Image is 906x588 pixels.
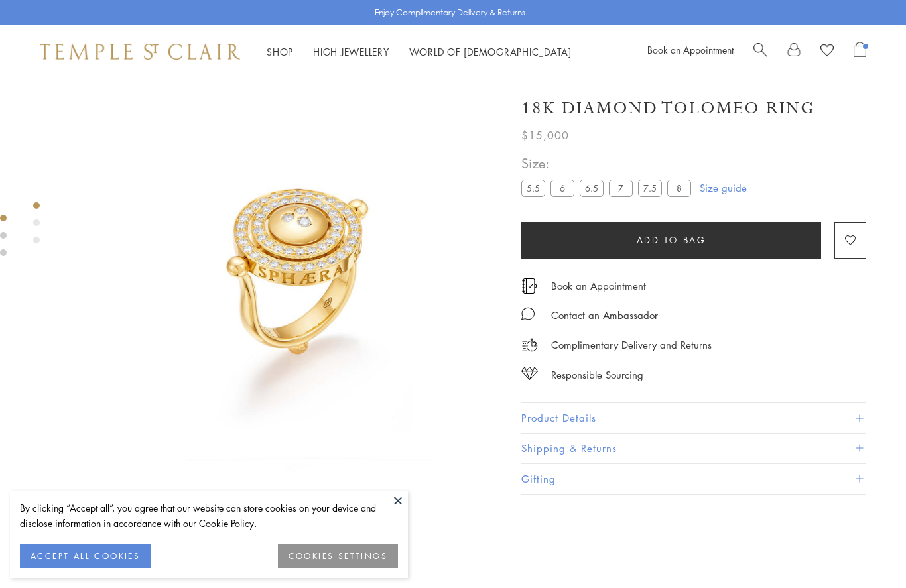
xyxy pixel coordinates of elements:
[521,97,815,120] h1: 18K Diamond Tolomeo Ring
[521,464,866,494] button: Gifting
[647,43,734,56] a: Book an Appointment
[86,78,501,493] img: 18K Diamond Tolomeo Ring
[550,180,574,196] label: 6
[20,544,151,568] button: ACCEPT ALL COOKIES
[551,367,643,383] div: Responsible Sourcing
[521,367,538,380] img: icon_sourcing.svg
[521,403,866,433] button: Product Details
[667,180,691,196] label: 8
[521,434,866,463] button: Shipping & Returns
[20,500,398,531] div: By clicking “Accept all”, you agree that our website can store cookies on your device and disclos...
[521,222,821,259] button: Add to bag
[521,307,535,320] img: MessageIcon-01_2.svg
[609,180,633,196] label: 7
[637,233,706,247] span: Add to bag
[40,44,240,60] img: Temple St. Clair
[580,180,604,196] label: 6.5
[820,42,834,62] a: View Wishlist
[267,44,572,60] nav: Main navigation
[278,544,398,568] button: COOKIES SETTINGS
[551,337,712,353] p: Complimentary Delivery and Returns
[551,307,658,323] div: Contact an Ambassador
[521,180,545,196] label: 5.5
[521,152,696,174] span: Size:
[551,278,646,293] a: Book an Appointment
[700,181,747,194] a: Size guide
[521,127,569,144] span: $15,000
[313,45,389,58] a: High JewelleryHigh Jewellery
[521,278,537,294] img: icon_appointment.svg
[33,199,40,254] div: Product gallery navigation
[267,45,293,58] a: ShopShop
[638,180,662,196] label: 7.5
[375,6,525,19] p: Enjoy Complimentary Delivery & Returns
[409,45,572,58] a: World of [DEMOGRAPHIC_DATA]World of [DEMOGRAPHIC_DATA]
[521,337,538,353] img: icon_delivery.svg
[854,42,866,62] a: Open Shopping Bag
[753,42,767,62] a: Search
